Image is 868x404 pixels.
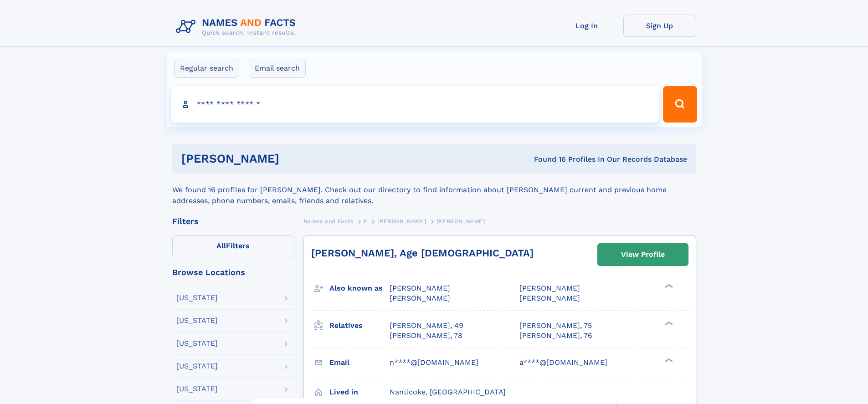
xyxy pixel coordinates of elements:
[329,318,390,333] h3: Relatives
[663,283,673,289] div: ❯
[663,357,673,363] div: ❯
[519,321,592,331] a: [PERSON_NAME], 75
[390,321,463,331] a: [PERSON_NAME], 49
[406,154,687,164] div: Found 16 Profiles In Our Records Database
[329,384,390,400] h3: Lived in
[329,281,390,296] h3: Also known as
[174,59,239,78] label: Regular search
[176,363,218,370] div: [US_STATE]
[623,15,696,37] a: Sign Up
[176,340,218,347] div: [US_STATE]
[216,241,226,250] span: All
[176,385,218,393] div: [US_STATE]
[181,153,407,164] h1: [PERSON_NAME]
[249,59,306,78] label: Email search
[303,215,354,227] a: Names and Facts
[172,174,696,206] div: We found 16 profiles for [PERSON_NAME]. Check out our directory to find information about [PERSON...
[663,320,673,326] div: ❯
[519,294,580,302] span: [PERSON_NAME]
[519,331,592,341] a: [PERSON_NAME], 76
[329,355,390,370] h3: Email
[390,388,506,396] span: Nanticoke, [GEOGRAPHIC_DATA]
[663,86,697,123] button: Search Button
[176,294,218,302] div: [US_STATE]
[550,15,623,37] a: Log In
[390,294,450,302] span: [PERSON_NAME]
[390,331,462,341] a: [PERSON_NAME], 78
[377,218,426,225] span: [PERSON_NAME]
[519,284,580,292] span: [PERSON_NAME]
[172,235,294,257] label: Filters
[176,317,218,324] div: [US_STATE]
[171,86,659,123] input: search input
[364,215,367,227] a: F
[311,247,534,259] a: [PERSON_NAME], Age [DEMOGRAPHIC_DATA]
[172,268,294,276] div: Browse Locations
[621,244,665,265] div: View Profile
[598,244,688,266] a: View Profile
[172,15,303,39] img: Logo Names and Facts
[377,215,426,227] a: [PERSON_NAME]
[390,284,450,292] span: [PERSON_NAME]
[364,218,367,225] span: F
[437,218,485,225] span: [PERSON_NAME]
[172,217,294,225] div: Filters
